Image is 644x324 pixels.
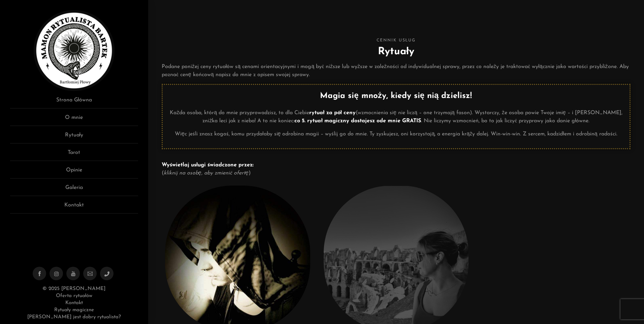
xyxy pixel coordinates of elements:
[34,10,115,91] img: Rytualista Bartek
[10,149,138,161] a: Tarot
[56,293,92,298] a: Oferta rytuałów
[309,110,356,116] strong: rytuał za pół ceny
[10,114,138,126] a: O mnie
[320,92,472,100] strong: Magia się mnoży, kiedy się nią dzielisz!
[162,44,631,59] h2: Rytuały
[54,307,94,313] a: Rytuały magiczne
[27,315,121,320] a: [PERSON_NAME] jest dobry rytualista?
[162,63,631,79] p: Podane poniżej ceny rytuałów są cenami orientacyjnymi i mogą być niższe lub wyższe w zależności o...
[162,37,631,44] span: Cennik usług
[10,166,138,179] a: Opinie
[168,109,624,125] p: Każda osoba, którą do mnie przyprowadzisz, to dla Ciebie (wzmocnienia się nie liczą – one trzymaj...
[162,162,254,168] strong: Wyświetlaj usługi świadczone przez:
[10,131,138,143] a: Rytuały
[294,118,421,124] strong: co 5. rytuał magiczny dostajesz ode mnie GRATIS
[164,170,249,176] em: kliknij na osobę, aby zmienić ofertę
[10,96,138,108] a: Strona Główna
[10,201,138,214] a: Kontakt
[162,161,631,177] p: ( )
[65,300,83,305] a: Kontakt
[10,184,138,196] a: Galeria
[168,130,624,138] p: Więc jeśli znasz kogoś, komu przydałaby się odrobina magii – wyślij go do mnie. Ty zyskujesz, oni...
